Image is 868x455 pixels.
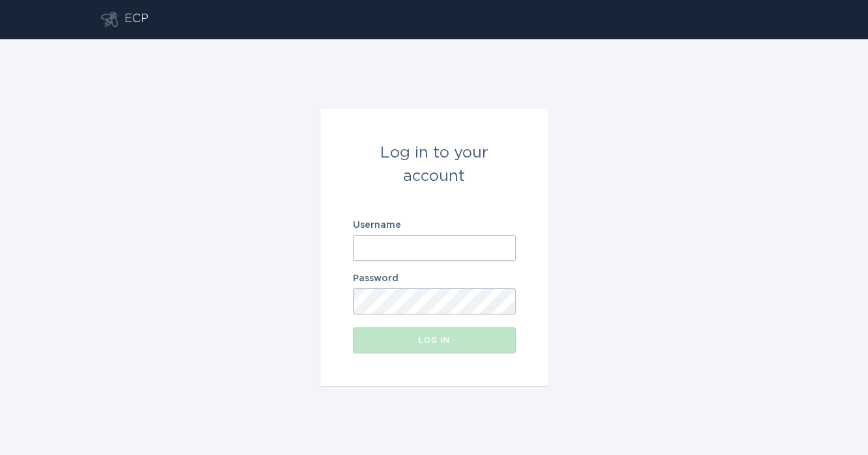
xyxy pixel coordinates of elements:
[359,337,509,344] div: Log in
[124,12,148,27] div: ECP
[353,221,516,230] label: Username
[353,141,516,188] div: Log in to your account
[101,12,118,27] button: Go to dashboard
[353,327,516,353] button: Log in
[353,274,516,283] label: Password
